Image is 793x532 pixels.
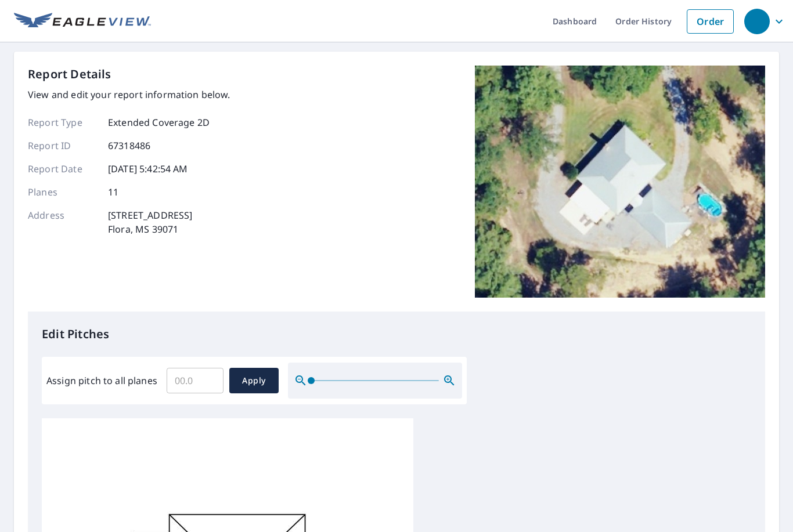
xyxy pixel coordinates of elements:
[28,66,111,83] p: Report Details
[167,364,224,397] input: 00.0
[687,9,734,34] a: Order
[475,66,765,298] img: Top image
[28,208,98,236] p: Address
[108,208,192,236] p: [STREET_ADDRESS] Flora, MS 39071
[14,13,151,30] img: EV Logo
[108,139,150,153] p: 67318486
[28,162,98,176] p: Report Date
[28,139,98,153] p: Report ID
[239,374,269,388] span: Apply
[28,88,230,102] p: View and edit your report information below.
[108,185,118,199] p: 11
[108,162,188,176] p: [DATE] 5:42:54 AM
[229,368,279,393] button: Apply
[42,325,751,343] p: Edit Pitches
[28,185,98,199] p: Planes
[46,374,157,388] label: Assign pitch to all planes
[28,115,98,129] p: Report Type
[108,115,210,129] p: Extended Coverage 2D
